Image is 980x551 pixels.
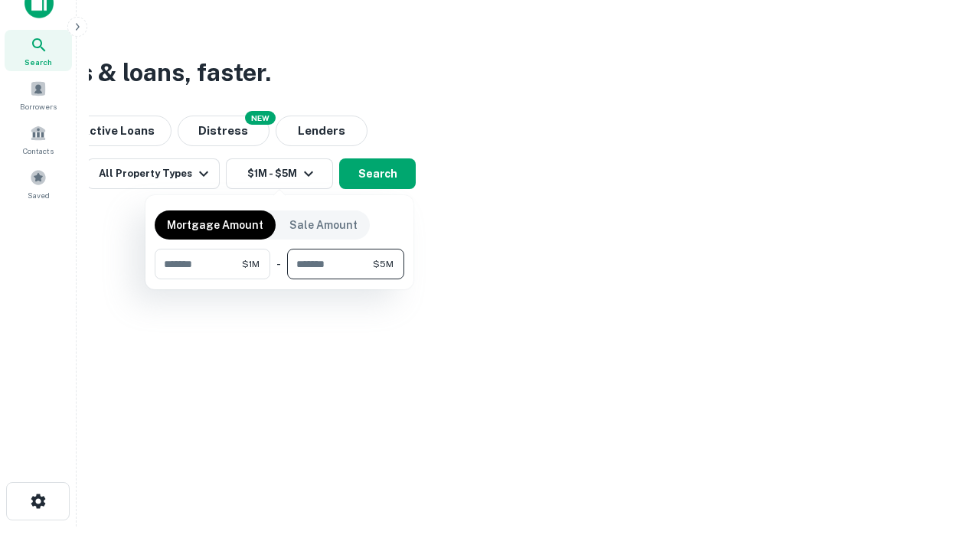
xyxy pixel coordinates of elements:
[242,257,260,271] span: $1M
[289,217,358,233] p: Sale Amount
[373,257,394,271] span: $5M
[276,249,281,279] div: -
[903,429,980,502] iframe: Chat Widget
[167,217,263,233] p: Mortgage Amount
